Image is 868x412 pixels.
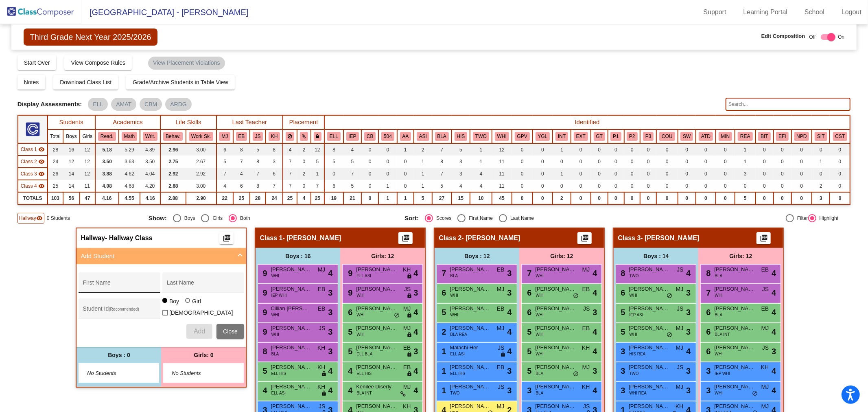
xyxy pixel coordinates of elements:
th: Erin Bennett [233,129,250,143]
td: 7 [216,168,233,180]
mat-panel-title: Add Student [81,252,232,261]
td: 16 [63,143,79,156]
td: 0 [696,180,716,192]
th: TWO OR MORE [470,129,492,143]
th: Parent is neutral to work with [624,129,641,143]
button: P1 [610,132,621,141]
td: 0 [624,143,641,156]
td: 0 [640,168,656,180]
td: 4 [470,180,492,192]
td: 5 [324,156,343,168]
td: 0 [512,180,533,192]
td: 1 [553,143,571,156]
td: 5 [250,143,266,156]
span: Edit Composition [761,32,805,40]
td: 0 [640,180,656,192]
td: 0 [756,156,774,168]
td: 0 [830,143,850,156]
th: Girls [80,129,95,143]
td: 0 [553,156,571,168]
td: 0 [735,180,755,192]
td: 3.00 [186,180,216,192]
span: Start Over [24,59,50,66]
td: 11 [492,156,512,168]
button: AA [400,132,411,141]
td: 1 [397,143,414,156]
td: 0 [678,180,696,192]
span: Add [194,328,205,335]
td: 0 [591,143,608,156]
td: 0 [571,168,591,180]
td: 8 [266,143,283,156]
td: 0 [533,168,553,180]
td: 4 [216,180,233,192]
td: 0 [297,180,311,192]
td: 8 [250,156,266,168]
input: Search... [726,98,851,111]
td: 0 [656,180,678,192]
button: BIT [758,132,770,141]
td: 0 [791,168,812,180]
th: Keep with teacher [311,129,324,143]
button: 504 [381,132,394,141]
mat-icon: picture_as_pdf [401,234,411,245]
td: 0 [774,143,791,156]
button: TWO [473,132,489,141]
td: 0 [378,168,397,180]
button: JS [253,132,263,141]
td: 8 [233,143,250,156]
span: Notes [24,79,39,85]
th: SIT Process [812,129,830,143]
th: Life Skills [160,115,216,129]
th: Behavior Interventions [756,129,774,143]
td: 4.89 [140,143,160,156]
td: 0 [640,156,656,168]
td: Hidden teacher - HIRD [18,168,48,180]
span: Off [809,33,816,41]
button: CB [364,132,376,141]
td: 5 [452,143,470,156]
button: View Compose Rules [64,55,132,70]
td: 6 [216,143,233,156]
td: 12 [80,156,95,168]
td: 0 [812,143,830,156]
td: 1 [735,143,755,156]
td: 0 [571,143,591,156]
button: MJ [219,132,230,141]
td: 0 [533,143,553,156]
td: 0 [512,168,533,180]
th: Social Worker [678,129,696,143]
button: Writ. [143,132,157,141]
mat-icon: picture_as_pdf [759,234,769,245]
td: 0 [756,168,774,180]
td: 1 [812,156,830,168]
mat-icon: visibility [38,158,45,165]
a: Logout [835,6,868,19]
td: 5 [311,156,324,168]
td: 0 [656,143,678,156]
th: BLACK OR AFRICAN AMERICAN [432,129,452,143]
td: 0 [553,180,571,192]
td: 4.62 [119,168,140,180]
button: NPD [794,132,809,141]
td: 2 [297,168,311,180]
td: 1 [378,180,397,192]
td: 3 [735,168,755,180]
button: Notes [17,75,46,90]
a: Support [697,6,733,19]
th: Kaylynn Harrison [266,129,283,143]
td: 4.20 [140,180,160,192]
span: Download Class List [60,79,112,85]
td: Hidden teacher - GEERDES [18,156,48,168]
td: 6 [266,168,283,180]
td: 0 [361,156,378,168]
button: EXT [574,132,588,141]
td: 5.18 [95,143,119,156]
td: 3 [266,156,283,168]
mat-chip: ARDG [165,98,191,111]
td: 1 [553,168,571,180]
button: INT [555,132,568,141]
td: 7 [250,168,266,180]
th: Center Based [361,129,378,143]
td: 0 [361,143,378,156]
